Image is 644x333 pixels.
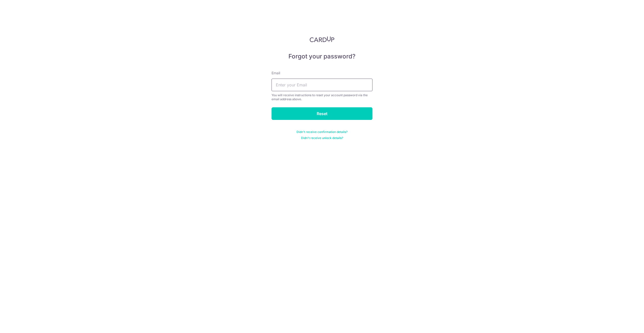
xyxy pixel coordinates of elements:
a: Didn't receive unlock details? [301,136,343,140]
img: CardUp Logo [310,36,334,42]
label: Email [272,71,280,76]
h5: Forgot your password? [272,52,372,60]
div: You will receive instructions to reset your account password via the email address above. [272,93,372,101]
input: Enter your Email [272,79,372,91]
a: Didn't receive confirmation details? [297,130,347,134]
input: Reset [272,107,372,120]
